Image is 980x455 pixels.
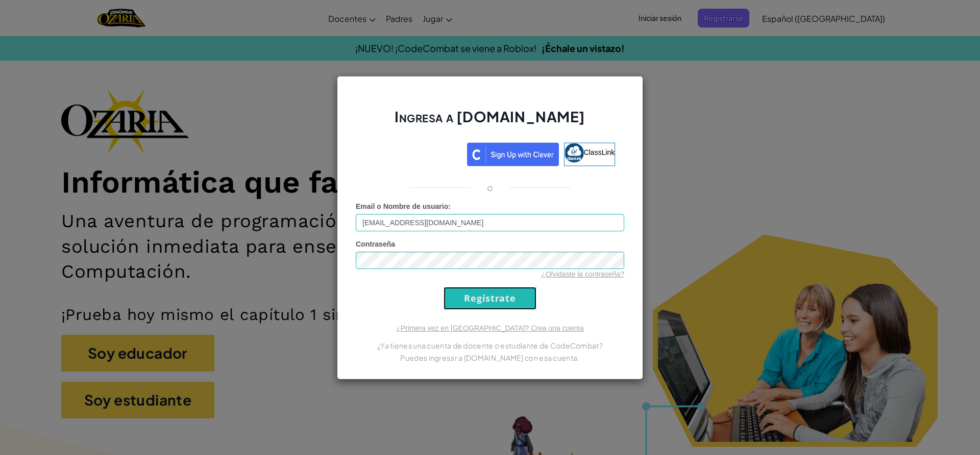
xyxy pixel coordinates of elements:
[356,240,395,248] span: Contraseña
[356,339,624,352] p: ¿Ya tienes una cuenta de docente o estudiante de CodeCombat?
[356,352,624,364] p: Puedes ingresar a [DOMAIN_NAME] con esa cuenta.
[356,201,451,211] label: :
[356,107,624,137] h2: Ingresa a [DOMAIN_NAME]
[487,181,493,194] p: o
[360,142,467,164] iframe: Botón de Acceder con Google
[584,148,615,156] span: ClassLink
[356,202,448,210] span: Email o Nombre de usuario
[396,324,584,332] a: ¿Primera vez en [GEOGRAPHIC_DATA]? Crea una cuenta
[541,270,624,278] a: ¿Olvidaste la contraseña?
[467,143,559,166] img: clever_sso_button@2x.png
[444,287,536,310] input: Regístrate
[565,143,584,163] img: classlink-logo-small.png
